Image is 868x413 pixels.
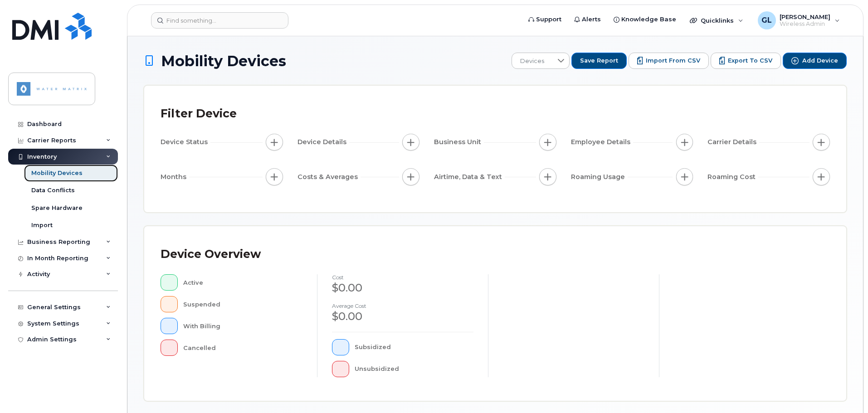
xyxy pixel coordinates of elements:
div: $0.00 [332,309,473,324]
div: Active [183,274,303,291]
div: $0.00 [332,280,473,296]
div: Cancelled [183,340,303,356]
span: Device Details [297,137,349,147]
span: Carrier Details [707,137,759,147]
span: Mobility Devices [161,53,286,69]
span: Devices [512,53,552,69]
div: With Billing [183,318,303,334]
div: Suspended [183,296,303,312]
span: Roaming Cost [707,172,758,182]
span: Device Status [161,137,210,147]
span: Months [161,172,189,182]
span: Employee Details [571,137,633,147]
button: Save Report [571,53,627,69]
div: Subsidized [355,339,474,355]
span: Business Unit [434,137,484,147]
div: Filter Device [161,102,237,126]
button: Export to CSV [711,53,781,69]
span: Add Device [802,57,838,65]
span: Import from CSV [646,57,700,65]
h4: cost [332,274,473,280]
h4: Average cost [332,303,473,309]
span: Costs & Averages [297,172,361,182]
div: Device Overview [161,243,261,266]
span: Save Report [580,57,618,65]
button: Add Device [783,53,847,69]
span: Airtime, Data & Text [434,172,505,182]
div: Unsubsidized [355,361,474,377]
span: Export to CSV [728,57,772,65]
button: Import from CSV [629,53,709,69]
span: Roaming Usage [571,172,628,182]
